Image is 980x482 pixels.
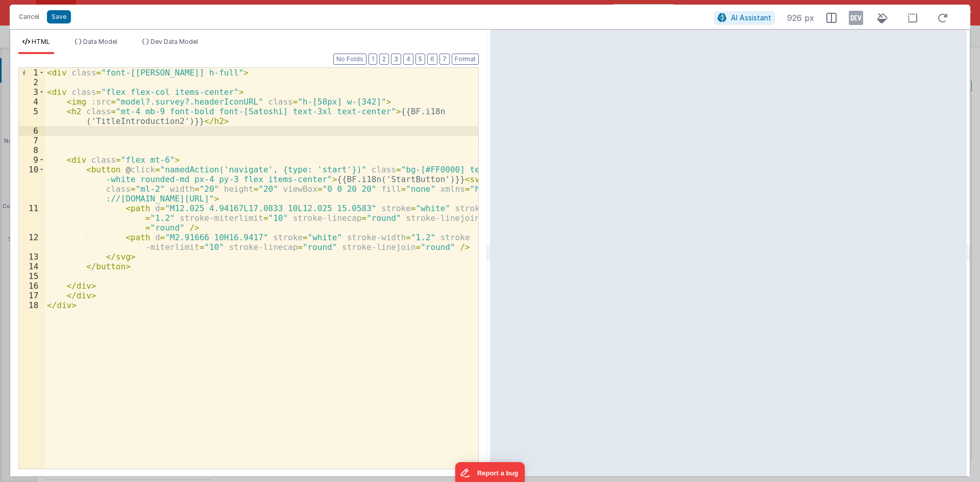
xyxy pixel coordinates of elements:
[19,233,45,252] div: 12
[32,38,50,45] span: HTML
[83,38,117,45] span: Data Model
[151,38,198,45] span: Dev Data Model
[19,165,45,204] div: 10
[19,262,45,271] div: 14
[19,87,45,97] div: 3
[19,155,45,165] div: 9
[439,54,450,65] button: 7
[731,13,771,22] span: AI Assistant
[333,54,366,65] button: No Folds
[452,54,479,65] button: Format
[19,145,45,155] div: 8
[787,12,814,24] span: 926 px
[19,78,45,87] div: 2
[369,54,377,65] button: 1
[19,97,45,107] div: 4
[19,204,45,233] div: 11
[19,281,45,291] div: 16
[14,10,44,24] button: Cancel
[391,54,401,65] button: 3
[47,10,71,23] button: Save
[403,54,413,65] button: 4
[19,126,45,136] div: 6
[19,271,45,281] div: 15
[415,54,425,65] button: 5
[19,107,45,126] div: 5
[19,291,45,300] div: 17
[714,11,775,24] button: AI Assistant
[379,54,389,65] button: 2
[19,300,45,310] div: 18
[19,68,45,78] div: 1
[19,136,45,145] div: 7
[19,252,45,262] div: 13
[427,54,437,65] button: 6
